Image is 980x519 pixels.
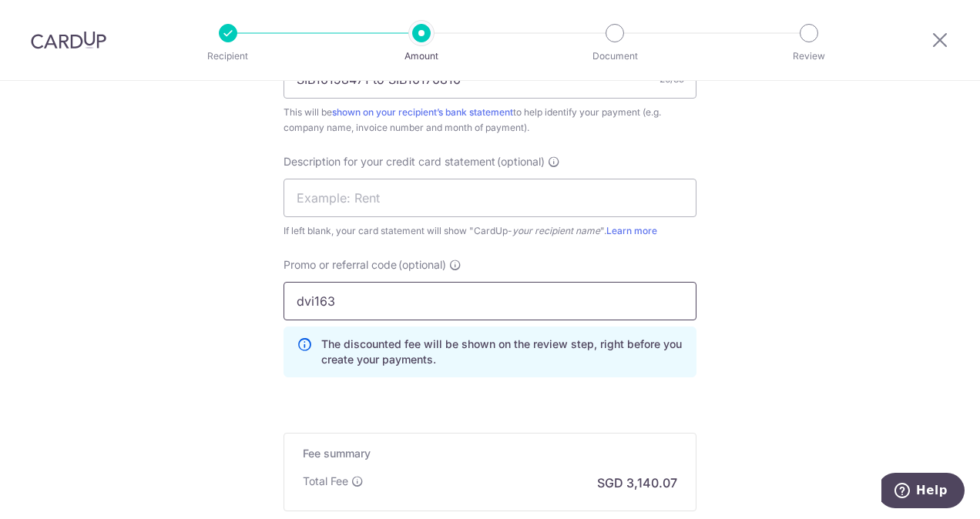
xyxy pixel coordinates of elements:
span: Description for your credit card statement [284,154,495,169]
div: This will be to help identify your payment (e.g. company name, invoice number and month of payment). [284,105,696,136]
a: Learn more [606,225,657,236]
input: Example: Rent [284,179,696,217]
p: Recipient [171,49,285,64]
p: Total Fee [303,474,348,489]
div: If left blank, your card statement will show "CardUp- ". [284,223,696,239]
span: Promo or referral code [284,257,397,273]
iframe: Opens a widget where you can find more information [881,473,965,511]
p: The discounted fee will be shown on the review step, right before you create your payments. [321,337,683,367]
p: SGD 3,140.07 [597,474,677,492]
i: your recipient name [512,225,600,236]
p: Amount [364,49,478,64]
a: shown on your recipient’s bank statement [332,106,513,118]
span: (optional) [398,257,446,273]
span: (optional) [497,154,545,169]
h5: Fee summary [303,446,677,461]
p: Review [752,49,866,64]
img: CardUp [31,31,106,49]
p: Document [558,49,672,64]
